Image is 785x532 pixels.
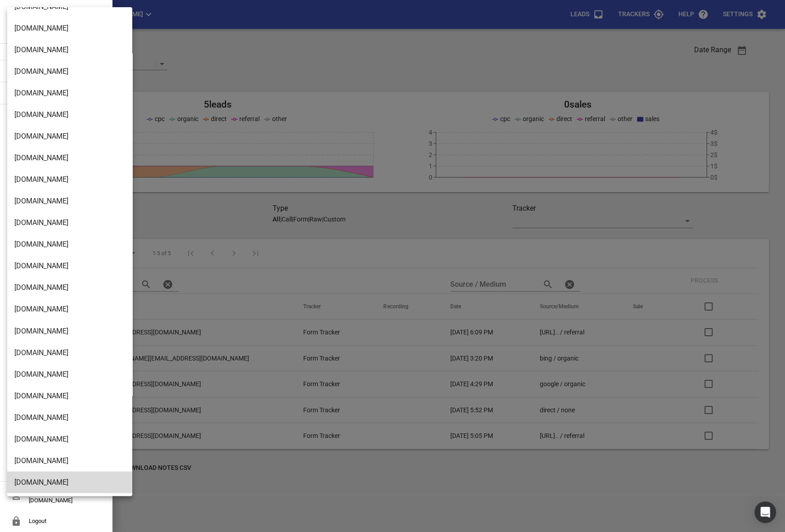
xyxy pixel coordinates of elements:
li: [DOMAIN_NAME] [7,363,132,385]
li: [DOMAIN_NAME] [7,104,132,126]
li: [DOMAIN_NAME] [7,342,132,363]
li: [DOMAIN_NAME] [7,18,132,39]
li: [DOMAIN_NAME] [7,234,132,255]
li: [DOMAIN_NAME] [7,61,132,82]
li: [DOMAIN_NAME] [7,406,132,428]
li: [DOMAIN_NAME] [7,385,132,406]
li: [DOMAIN_NAME] [7,147,132,169]
li: [DOMAIN_NAME] [7,298,132,320]
li: [DOMAIN_NAME] [7,255,132,277]
li: [DOMAIN_NAME] [7,471,132,493]
li: [DOMAIN_NAME] [7,39,132,61]
li: [DOMAIN_NAME] [7,126,132,147]
div: Open Intercom Messenger [754,501,776,523]
li: [DOMAIN_NAME] [7,428,132,450]
li: [DOMAIN_NAME] [7,82,132,104]
li: [DOMAIN_NAME] [7,277,132,298]
li: [DOMAIN_NAME] [7,212,132,234]
li: [DOMAIN_NAME] [7,450,132,471]
li: [DOMAIN_NAME] [7,169,132,190]
li: [DOMAIN_NAME] [7,320,132,342]
li: [DOMAIN_NAME] [7,190,132,212]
